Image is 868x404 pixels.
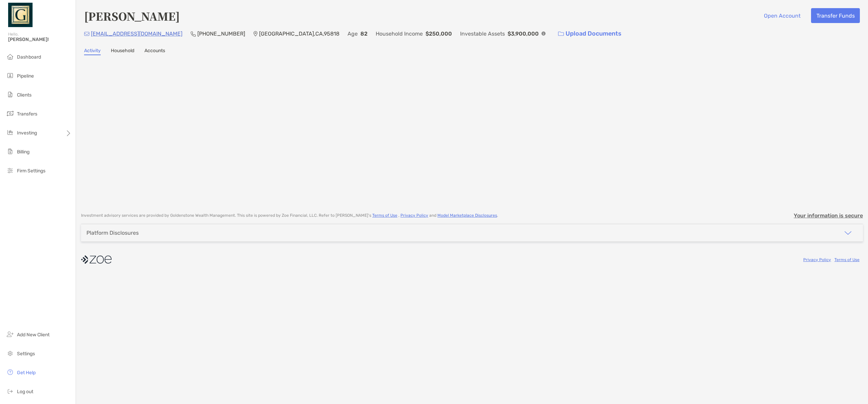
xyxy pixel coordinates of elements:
img: Phone Icon [191,31,196,37]
p: $250,000 [426,29,452,38]
a: Terms of Use [372,213,397,218]
button: Open Account [758,8,806,23]
button: Transfer Funds [811,8,860,23]
img: button icon [558,31,564,36]
img: transfers icon [6,109,14,118]
img: pipeline icon [6,71,14,80]
p: [GEOGRAPHIC_DATA] , CA , 95818 [259,29,339,38]
a: Terms of Use [834,257,860,262]
a: Privacy Policy [400,213,428,218]
a: Household [111,48,134,55]
a: Accounts [144,48,165,55]
img: Info Icon [541,31,546,36]
h4: [PERSON_NAME] [84,8,180,24]
a: Activity [84,48,101,55]
span: Settings [17,351,35,357]
span: Billing [17,149,29,155]
span: Dashboard [17,54,41,60]
img: settings icon [6,349,14,357]
img: clients icon [6,90,14,99]
p: [PHONE_NUMBER] [197,29,245,38]
a: Privacy Policy [803,257,831,262]
img: add_new_client icon [6,330,14,338]
span: Investing [17,130,37,136]
img: Email Icon [84,32,90,36]
p: Household Income [376,29,423,38]
p: $3,900,000 [508,29,539,38]
img: company logo [81,252,112,267]
span: Log out [17,389,33,395]
p: Investment advisory services are provided by Goldenstone Wealth Management . This site is powered... [81,213,498,218]
p: Investable Assets [460,29,505,38]
img: icon arrow [844,229,852,237]
div: Platform Disclosures [86,230,139,236]
p: 82 [360,29,368,38]
img: dashboard icon [6,52,14,61]
span: Add New Client [17,332,50,338]
img: logout icon [6,387,14,395]
span: [PERSON_NAME]! [8,37,72,42]
img: investing icon [6,128,14,136]
img: get-help icon [6,368,14,376]
span: Pipeline [17,73,34,79]
span: Get Help [17,370,36,376]
span: Firm Settings [17,168,45,174]
img: Zoe Logo [8,3,33,27]
img: firm-settings icon [6,166,14,174]
p: [EMAIL_ADDRESS][DOMAIN_NAME] [91,29,182,38]
span: Clients [17,92,32,98]
img: billing icon [6,147,14,155]
a: Upload Documents [554,26,626,41]
p: Your information is secure [794,212,863,219]
img: Location Icon [253,31,258,37]
a: Model Marketplace Disclosures [437,213,497,218]
span: Transfers [17,111,37,117]
p: Age [348,29,358,38]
